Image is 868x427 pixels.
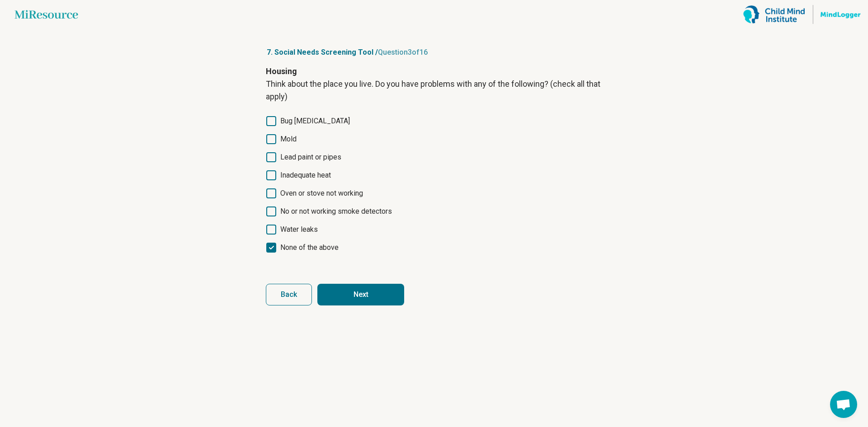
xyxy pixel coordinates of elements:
span: Lead paint or pipes [280,152,341,163]
span: Oven or stove not working [280,188,363,199]
span: Inadequate heat [280,170,331,181]
span: Back [281,291,297,298]
button: Back [266,284,312,305]
span: No or not working smoke detectors [280,206,392,217]
strong: Housing [266,66,297,76]
div: Open chat [830,391,857,418]
span: Water leaks [280,224,318,235]
button: Next [317,284,404,305]
span: Mold [280,134,297,145]
span: None of the above [280,242,339,253]
span: Bug [MEDICAL_DATA] [280,116,350,127]
p: Think about the place you live. Do you have problems with any of the following? (check all that a... [266,78,602,103]
p: 7. Social Needs Screening Tool / [266,47,602,58]
span: Question 3 of 16 [378,48,428,56]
